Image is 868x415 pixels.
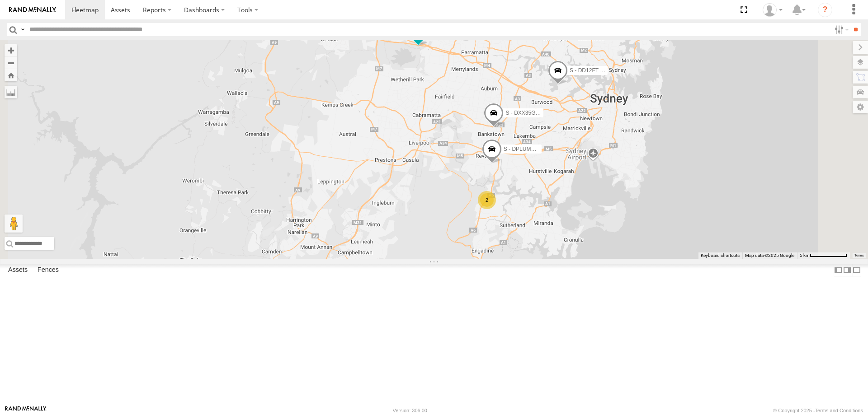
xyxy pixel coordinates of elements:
[800,253,810,258] span: 5 km
[759,3,786,17] div: Tye Clark
[19,23,26,36] label: Search Query
[854,254,864,257] a: Terms (opens in new tab)
[9,7,56,13] img: rand-logo.svg
[4,264,32,276] label: Assets
[773,408,863,413] div: © Copyright 2025 -
[5,56,17,69] button: Zoom out
[393,408,427,413] div: Version: 306.00
[818,3,832,17] i: ?
[853,101,868,113] label: Map Settings
[5,214,23,233] button: Drag Pegman onto the map to open Street View
[478,191,496,209] div: 2
[5,69,17,81] button: Zoom Home
[852,264,861,277] label: Hide Summary Table
[5,406,47,415] a: Visit our Website
[831,23,850,36] label: Search Filter Options
[570,67,637,74] span: S - DD12FT - Rhyce Muscat
[5,44,17,56] button: Zoom in
[745,253,794,258] span: Map data ©2025 Google
[834,264,843,277] label: Dock Summary Table to the Left
[797,252,850,259] button: Map Scale: 5 km per 79 pixels
[815,408,863,413] a: Terms and Conditions
[701,252,740,259] button: Keyboard shortcuts
[843,264,852,277] label: Dock Summary Table to the Right
[504,145,585,152] span: S - DPLUMR - [PERSON_NAME]
[5,86,17,98] label: Measure
[33,264,63,276] label: Fences
[505,110,585,116] span: S - DXX35G - [PERSON_NAME]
